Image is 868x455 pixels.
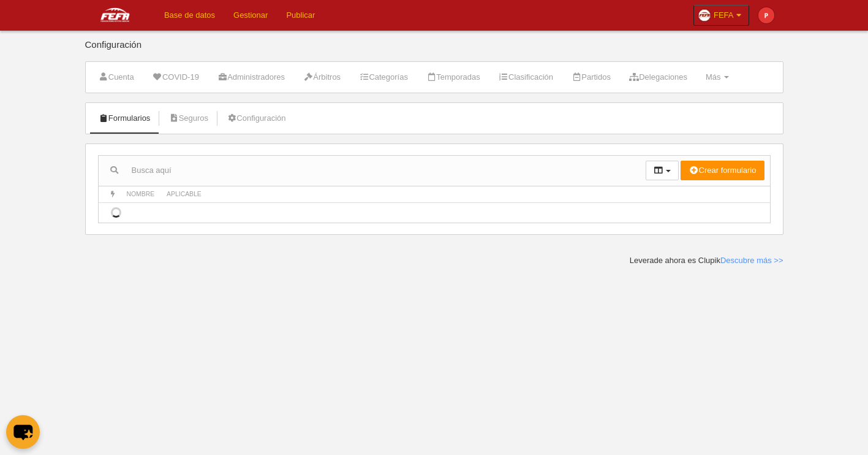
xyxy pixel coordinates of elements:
a: Temporadas [420,68,487,86]
a: Seguros [162,109,215,128]
a: Partidos [565,68,617,86]
a: Formularios [92,109,157,128]
span: FEFA [714,9,734,21]
a: Categorías [352,68,415,86]
input: Busca aquí [99,161,646,180]
a: FEFA [693,5,749,26]
div: Leverade ahora es Clupik [630,255,783,266]
a: Configuración [220,109,292,128]
a: COVID-19 [146,68,206,86]
button: Crear formulario [681,161,764,180]
span: Más [706,72,721,82]
div: Configuración [85,40,783,61]
button: chat-button [6,415,40,449]
a: Clasificación [492,68,560,86]
a: Árbitros [296,68,347,86]
a: Descubre más >> [720,256,783,265]
a: Delegaciones [622,68,694,86]
a: Administradores [211,68,292,86]
span: Aplicable [167,191,202,197]
span: Nombre [127,191,155,197]
a: Cuenta [92,68,141,86]
a: Más [699,68,736,86]
img: Oazxt6wLFNvE.30x30.jpg [698,9,711,21]
img: FEFA [85,7,145,22]
img: c2l6ZT0zMHgzMCZmcz05JnRleHQ9UCZiZz1lNTM5MzU%3D.png [758,7,774,23]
